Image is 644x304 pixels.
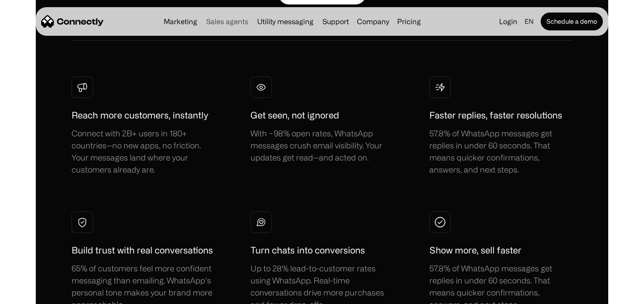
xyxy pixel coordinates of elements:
[429,109,562,122] h1: Faster replies, faster resolutions
[250,127,394,164] div: With ~98% open rates, WhatsApp messages crush email visibility. Your updates get read—and acted on.
[521,15,539,28] div: en
[72,127,215,176] div: Connect with 2B+ users in 180+ countries—no new apps, no friction. Your messages land where your ...
[429,244,521,257] h1: Show more, sell faster
[160,18,201,25] a: Marketing
[203,18,252,25] a: Sales agents
[496,15,521,28] a: Login
[357,15,389,28] div: Company
[72,244,213,257] h1: Build trust with real conversations
[250,244,365,257] h1: Turn chats into conversions
[72,109,208,122] h1: Reach more customers, instantly
[254,18,317,25] a: Utility messaging
[250,109,339,122] h1: Get seen, not ignored
[18,288,54,301] ul: Language list
[354,15,392,28] div: Company
[319,18,352,25] a: Support
[541,13,603,30] a: Schedule a demo
[394,18,424,25] a: Pricing
[525,15,534,28] div: en
[429,127,572,176] div: 57.8% of WhatsApp messages get replies in under 60 seconds. That means quicker confirmations, ans...
[41,15,104,28] a: home
[9,287,54,301] aside: Language selected: English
